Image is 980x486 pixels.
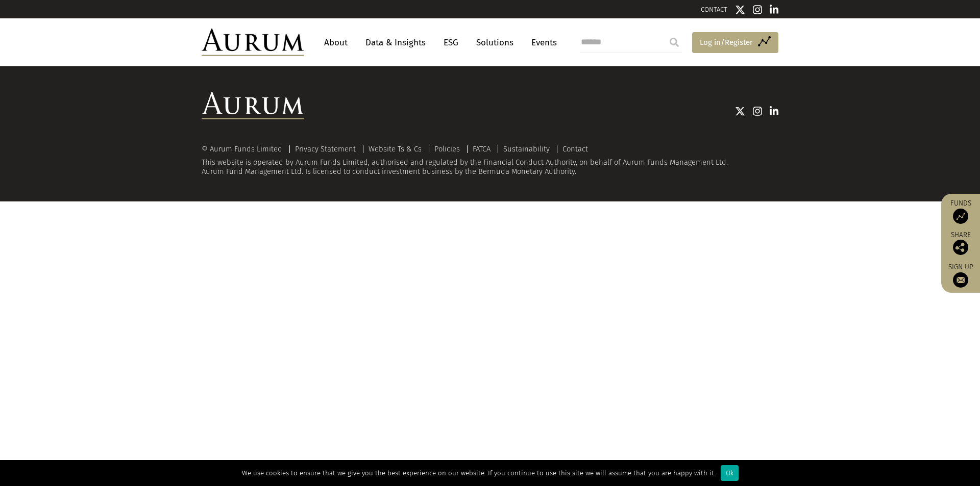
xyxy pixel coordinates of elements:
input: Submit [664,32,684,53]
a: About [319,33,353,52]
a: FATCA [473,144,491,154]
div: © Aurum Funds Limited [202,145,287,153]
img: Linkedin icon [770,106,779,116]
img: Aurum [202,29,304,56]
a: Events [526,33,557,52]
a: Privacy Statement [295,144,356,154]
span: Log in/Register [700,36,753,48]
a: Data & Insights [360,33,431,52]
a: Log in/Register [692,32,778,54]
img: Linkedin icon [770,5,779,15]
a: Sustainability [503,144,550,154]
a: Funds [946,199,975,224]
a: Policies [434,144,460,154]
img: Aurum Logo [202,92,304,119]
div: This website is operated by Aurum Funds Limited, authorised and regulated by the Financial Conduc... [202,145,778,176]
a: Website Ts & Cs [369,144,422,154]
a: ESG [438,33,463,52]
img: Twitter icon [735,5,745,15]
img: Instagram icon [753,5,762,15]
a: Solutions [471,33,519,52]
a: CONTACT [701,6,727,13]
a: Contact [562,144,588,154]
img: Instagram icon [753,106,762,116]
img: Twitter icon [735,106,745,116]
